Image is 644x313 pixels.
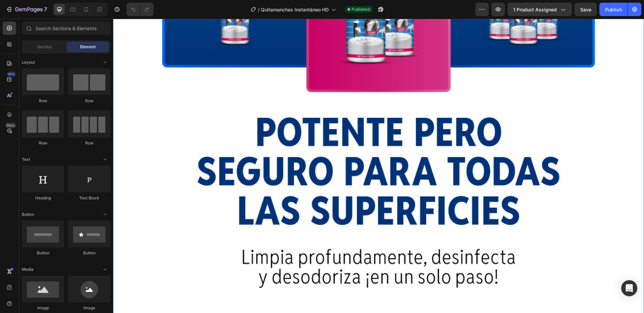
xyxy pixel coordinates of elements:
span: / [258,6,260,13]
button: 1 product assigned [507,3,572,16]
div: Image [22,305,64,311]
div: Button [68,250,110,256]
span: Quitamanchas Instantáneo HD [261,6,329,13]
div: Row [68,98,110,104]
span: Toggle open [100,57,110,68]
div: Open Intercom Messenger [621,280,637,296]
div: Beta [5,123,16,128]
span: Button [22,211,34,217]
button: Save [575,3,597,16]
div: Text Block [68,195,110,201]
span: Section [37,44,52,50]
iframe: Design area [113,19,644,313]
span: Text [22,156,30,163]
span: 1 product assigned [513,6,557,13]
div: 450 [6,71,16,77]
span: Save [580,7,591,12]
div: Row [68,140,110,146]
span: Published [352,6,370,12]
div: Undo/Redo [126,3,154,16]
div: Row [22,140,64,146]
span: Layout [22,59,35,65]
div: Image [68,305,110,311]
button: Publish [599,3,628,16]
span: Toggle open [100,154,110,165]
div: Button [22,250,64,256]
span: Toggle open [100,209,110,220]
div: Heading [22,195,64,201]
div: Publish [605,6,622,13]
div: Row [22,98,64,104]
p: 7 [44,5,47,13]
span: Media [22,266,34,272]
span: Toggle open [100,264,110,275]
input: Search Sections & Elements [22,21,110,35]
span: Element [80,44,96,50]
button: 7 [3,3,50,16]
